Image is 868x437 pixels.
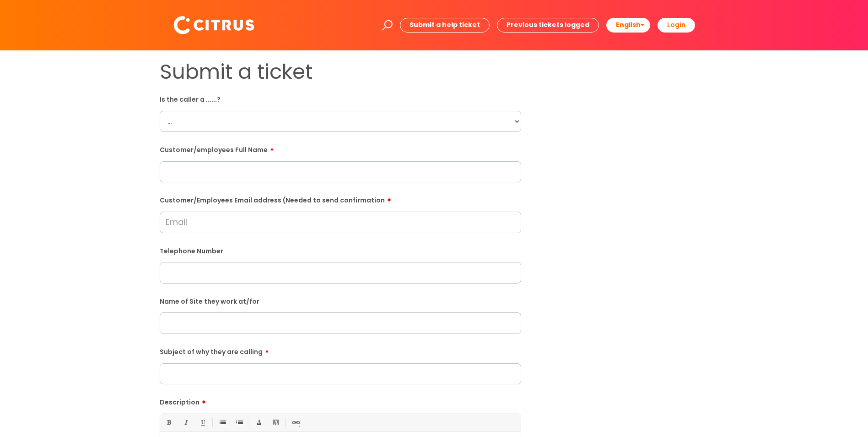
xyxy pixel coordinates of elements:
b: Login [667,20,685,29]
input: Email [160,212,521,233]
a: Link [290,417,301,428]
span: English [616,20,641,29]
a: Back Color [270,417,281,428]
a: Italic (Ctrl-I) [180,417,191,428]
label: Customer/employees Full Name [160,143,521,154]
label: Is the caller a ......? [160,94,521,104]
h1: Submit a ticket [160,60,521,84]
a: Login [658,18,695,32]
label: Name of Site they work at/for [160,296,521,306]
label: Telephone Number [160,246,521,255]
a: Underline(Ctrl-U) [197,417,208,428]
a: Submit a help ticket [400,18,490,32]
label: Description [160,395,521,406]
a: 1. Ordered List (Ctrl-Shift-8) [233,417,245,428]
label: Subject of why they are calling [160,345,521,356]
label: Customer/Employees Email address (Needed to send confirmation [160,193,521,204]
a: Bold (Ctrl-B) [163,417,174,428]
a: • Unordered List (Ctrl-Shift-7) [216,417,228,428]
a: Previous tickets logged [497,18,599,32]
a: Font Color [253,417,264,428]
